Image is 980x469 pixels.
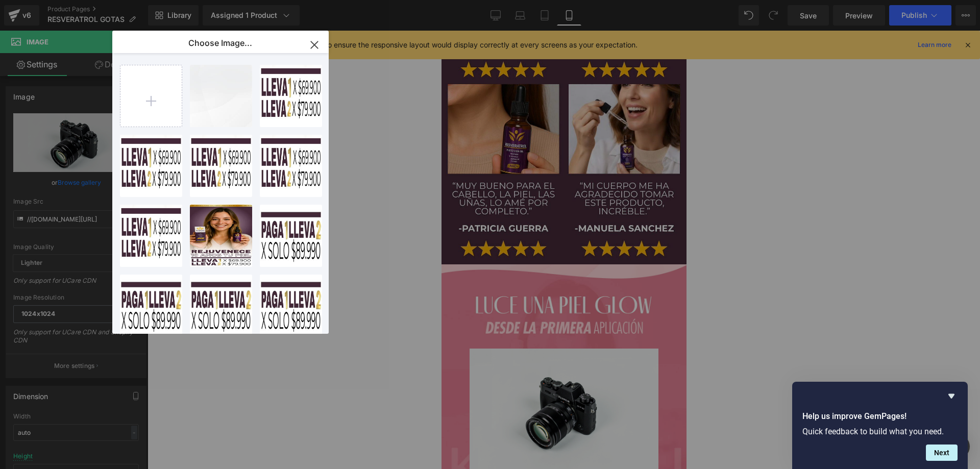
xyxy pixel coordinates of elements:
[926,445,958,461] button: Next question
[188,38,252,48] p: Choose Image...
[945,390,958,402] button: Hide survey
[802,390,958,461] div: Help us improve GemPages!
[802,427,958,436] p: Quick feedback to build what you need.
[802,410,958,423] h2: Help us improve GemPages!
